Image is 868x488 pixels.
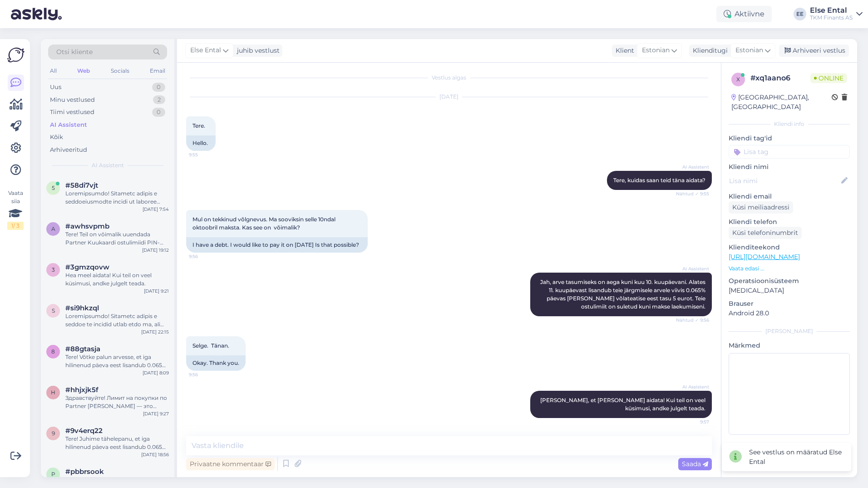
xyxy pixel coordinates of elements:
input: Lisa tag [729,145,850,159]
span: #pbbrsook [65,468,104,476]
span: Estonian [642,45,670,55]
span: Tere. [192,122,205,129]
p: Brauser [729,299,850,309]
span: s [52,307,55,314]
div: Privaatne kommentaar [186,458,275,470]
p: Klienditeekond [729,243,850,252]
span: Jah, arve tasumiseks on aega kuni kuu 10. kuupäevani. Alates 11. kuupäevast lisandub teie järgmis... [540,279,707,310]
div: Kliendi info [729,120,850,128]
div: [DATE] 9:21 [144,288,169,294]
p: [MEDICAL_DATA] [729,286,850,295]
span: Online [810,73,847,83]
div: See vestlus on määratud Else Ental [749,448,844,467]
div: [DATE] 7:54 [143,206,169,213]
div: Klient [612,46,634,55]
div: Kõik [50,133,63,142]
span: 9:55 [189,151,223,158]
span: h [51,389,55,396]
div: [DATE] 19:12 [142,247,169,254]
div: Minu vestlused [50,95,95,105]
p: Kliendi nimi [729,162,850,172]
span: Nähtud ✓ 9:56 [675,317,709,324]
div: Hello. [186,135,216,151]
span: p [51,471,55,478]
a: [URL][DOMAIN_NAME] [729,253,800,261]
span: #9v4erq22 [65,427,103,435]
p: Kliendi tag'id [729,134,850,143]
div: [DATE] 8:09 [143,369,169,376]
span: 3 [52,266,55,273]
span: 9:57 [675,418,709,425]
span: Selge. Tänan. [192,342,229,349]
p: Android 28.0 [729,309,850,318]
div: Hea meel aidata! Kui teil on veel küsimusi, andke julgelt teada. [65,271,169,288]
div: Socials [109,65,131,77]
div: 0 [152,108,165,117]
span: AI Assistent [675,265,709,272]
span: AI Assistent [675,383,709,390]
div: Здравствуйте! Лимит на покупки по Partner [PERSON_NAME] — это финансовое решение, которое влечет ... [65,394,169,410]
img: Askly Logo [7,46,25,64]
span: AI Assistent [92,161,124,169]
div: Tere! Juhime tähelepanu, et iga hilinenud päeva eest lisandub 0.065% viivistasu, mis kuvatakse te... [65,435,169,451]
div: Vestlus algas [186,74,712,82]
div: AI Assistent [50,120,87,129]
span: 9:56 [189,253,223,260]
span: 8 [51,348,55,355]
span: x [736,76,740,83]
span: a [51,225,55,232]
p: Vaata edasi ... [729,264,850,273]
span: Otsi kliente [56,47,93,57]
div: Loremipsumdo! Sitametc adipis e seddoeiusmodte incidi ut laboree dolor magn al, eni Admi veniamqu... [65,189,169,206]
span: #hhjxjk5f [65,386,99,394]
div: juhib vestlust [233,46,280,55]
div: [DATE] 18:56 [141,451,169,458]
span: 9 [52,430,55,437]
span: Nähtud ✓ 9:55 [675,190,709,197]
div: Okay. Thank you. [186,355,246,371]
div: [PERSON_NAME] [729,327,850,335]
div: Arhiveeritud [50,145,87,154]
div: Tiimi vestlused [50,108,94,117]
div: EE [794,8,806,20]
div: All [48,65,59,77]
div: Aktiivne [716,6,772,22]
span: 5 [52,184,55,191]
div: Web [75,65,92,77]
div: Uus [50,83,61,92]
div: 0 [152,83,165,92]
div: Klienditugi [689,46,728,55]
span: #88gtasja [65,345,100,353]
span: #58di7vjt [65,181,98,189]
p: Märkmed [729,341,850,350]
div: # xq1aano6 [750,73,810,84]
div: TKM Finants AS [810,14,853,21]
div: 1 / 3 [7,222,24,230]
p: Kliendi telefon [729,217,850,227]
span: 9:56 [189,371,223,378]
input: Lisa nimi [729,176,839,186]
div: I have a debt. I would like to pay it on [DATE] Is that possible? [186,237,368,253]
div: Küsi meiliaadressi [729,201,793,214]
div: Email [148,65,167,77]
a: Else EntalTKM Finants AS [810,7,863,21]
span: #awhsvpmb [65,222,109,230]
div: Else Ental [810,7,853,14]
div: [DATE] 9:27 [143,410,169,417]
span: Else Ental [190,45,221,55]
div: Loremipsumdo! Sitametc adipis e seddoe te incidid utlab etdo ma, ali Enim adminimve quisno exe ul... [65,312,169,329]
span: #si9hkzql [65,304,99,312]
span: Saada [682,460,708,468]
span: AI Assistent [675,164,709,170]
div: [GEOGRAPHIC_DATA], [GEOGRAPHIC_DATA] [731,93,832,112]
div: [DATE] [186,93,712,101]
div: [DATE] 22:15 [141,329,169,335]
p: Kliendi email [729,192,850,201]
div: 2 [153,95,165,105]
span: [PERSON_NAME], et [PERSON_NAME] aidata! Kui teil on veel küsimusi, andke julgelt teada. [540,397,707,412]
div: Tere! Teil on võimalik uuendada Partner Kuukaardi ostulimiidi PIN-koodi Partnerkaardi iseteenindu... [65,230,169,247]
span: #3gmzqovw [65,263,109,271]
span: Estonian [735,45,763,55]
div: Küsi telefoninumbrit [729,227,802,239]
div: Tere! Võtke palun arvesse, et iga hilinenud päeva eest lisandub 0.065% viivistasu, mis kuvatakse ... [65,353,169,369]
